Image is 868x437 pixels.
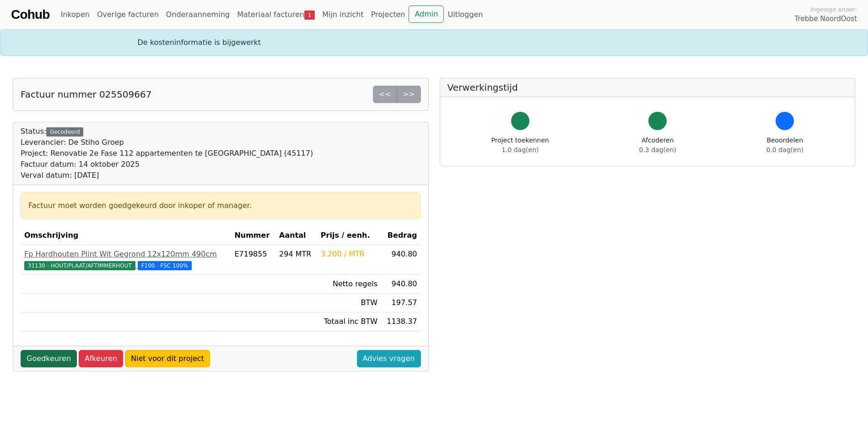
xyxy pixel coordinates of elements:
[279,249,313,260] div: 294 MTR
[24,249,227,260] div: Fp Hardhouten Plint Wit Gegrond 12x120mm 490cm
[24,261,135,270] span: 31130 - HOUT/PLAAT/AFTIMMERHOUT
[138,261,192,270] span: F100 - FSC 100%
[132,37,736,48] div: De kosteninformatie is bijgewerkt
[21,126,313,181] div: Status:
[21,89,151,100] h5: Factuur nummer 025509667
[409,5,444,23] a: Admin
[93,5,162,24] a: Overige facturen
[447,82,848,93] h5: Verwerkingstijd
[317,294,381,312] td: BTW
[231,245,275,275] td: E719855
[304,11,315,20] span: 1
[46,127,83,137] div: Gecodeerd
[367,5,409,24] a: Projecten
[381,275,421,294] td: 940.80
[21,137,313,148] div: Leverancier: De Stiho Groep
[28,200,413,211] div: Factuur moet worden goedgekeurd door inkoper of manager.
[317,275,381,294] td: Netto regels
[381,245,421,275] td: 940.80
[21,159,313,170] div: Factuur datum: 14 oktober 2025
[21,350,77,367] a: Goedkeuren
[21,148,313,159] div: Project: Renovatie 2e Fase 112 appartementen te [GEOGRAPHIC_DATA] (45117)
[357,350,421,367] a: Advies vragen
[317,312,381,331] td: Totaal inc BTW
[318,5,367,24] a: Mijn inzicht
[766,136,803,155] div: Beoordelen
[24,249,227,271] a: Fp Hardhouten Plint Wit Gegrond 12x120mm 490cm31130 - HOUT/PLAAT/AFTIMMERHOUT F100 - FSC 100%
[381,312,421,331] td: 1138.37
[231,226,275,245] th: Nummer
[275,226,317,245] th: Aantal
[162,5,233,24] a: Onderaanneming
[795,14,857,24] span: Trebbe NoordOost
[11,4,49,26] a: Cohub
[321,249,377,260] div: 3.200 / MTR
[639,146,676,153] span: 0.3 dag(en)
[79,350,123,367] a: Afkeuren
[501,146,539,153] span: 1.0 dag(en)
[57,5,93,24] a: Inkopen
[21,170,313,181] div: Verval datum: [DATE]
[639,136,676,155] div: Afcoderen
[381,226,421,245] th: Bedrag
[125,350,210,367] a: Niet voor dit project
[317,226,381,245] th: Prijs / eenh.
[491,136,549,155] div: Project toekennen
[810,5,857,14] span: Ingelogd onder:
[381,294,421,312] td: 197.57
[444,5,486,24] a: Uitloggen
[21,226,231,245] th: Omschrijving
[233,5,318,24] a: Materiaal facturen1
[766,146,803,153] span: 0.0 dag(en)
